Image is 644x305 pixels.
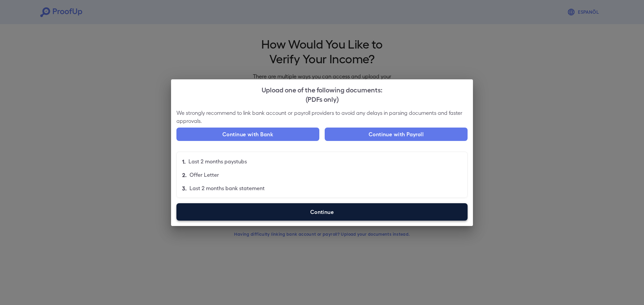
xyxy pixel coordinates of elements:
p: Last 2 months bank statement [190,184,265,192]
p: Last 2 months paystubs [189,157,247,165]
p: 2. [182,171,187,179]
p: Offer Letter [190,171,219,179]
p: 1. [182,157,186,165]
div: (PDFs only) [176,94,468,103]
button: Continue with Payroll [325,128,468,141]
p: 3. [182,184,187,192]
p: We strongly recommend to link bank account or payroll providers to avoid any delays in parsing do... [176,109,468,125]
label: Continue [176,203,468,221]
button: Continue with Bank [176,128,319,141]
h2: Upload one of the following documents: [171,79,473,109]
